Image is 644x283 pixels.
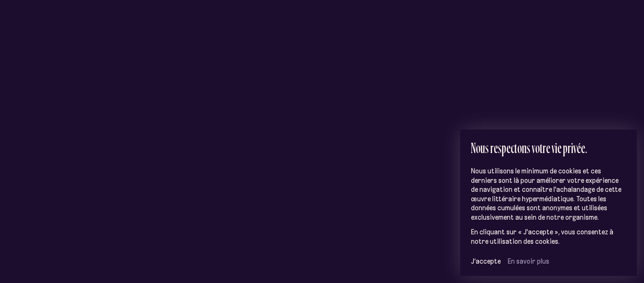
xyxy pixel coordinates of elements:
[471,257,501,266] button: J’accepte
[471,167,627,222] p: Nous utilisons le minimum de cookies et ces derniers sont là pour améliorer votre expérience de n...
[508,257,549,266] a: En savoir plus
[471,140,627,155] h2: Nous respectons votre vie privée.
[471,228,627,246] p: En cliquant sur « J'accepte », vous consentez à notre utilisation des cookies.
